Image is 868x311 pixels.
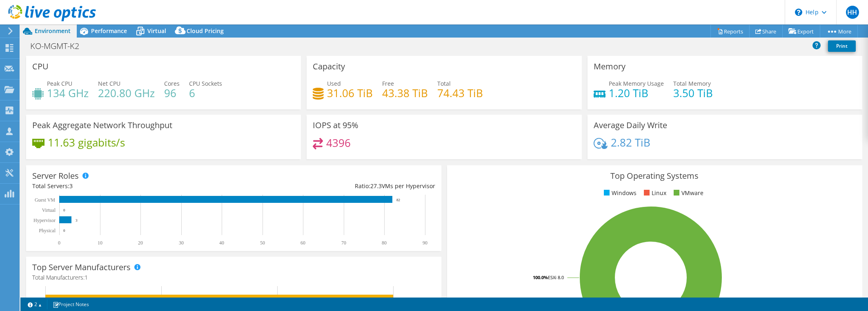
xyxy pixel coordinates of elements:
span: Peak CPU [47,80,72,87]
text: Guest VM [35,197,55,203]
h1: KO-MGMT-K2 [27,42,92,51]
span: Total [437,80,451,87]
h4: 6 [189,89,222,98]
h3: Top Server Manufacturers [32,263,131,272]
text: 82 [396,198,400,202]
h3: Capacity [313,62,345,71]
tspan: 100.0% [533,274,548,280]
svg: \n [795,9,802,16]
span: Total Memory [673,80,711,87]
h4: 43.38 TiB [382,89,428,98]
text: 60 [300,240,305,246]
h4: 11.63 gigabits/s [48,138,125,147]
text: 10 [98,240,102,246]
text: Virtual [42,207,56,213]
span: 27.3 [370,182,382,190]
span: Used [327,80,341,87]
span: Cores [164,80,180,87]
text: 50 [260,240,265,246]
span: Net CPU [98,80,120,87]
h3: Average Daily Write [594,121,667,130]
h4: 74.43 TiB [437,89,483,98]
a: Export [782,25,820,38]
text: 0 [58,240,60,246]
a: Project Notes [47,299,95,309]
a: More [820,25,858,38]
a: Print [828,40,856,52]
text: 80 [382,240,387,246]
span: Free [382,80,394,87]
text: Physical [39,228,56,233]
li: Linux [642,189,666,198]
h4: 1.20 TiB [609,89,664,98]
div: Total Servers: [32,182,234,191]
span: HH [846,6,859,19]
li: Windows [602,189,637,198]
h4: 134 GHz [47,89,89,98]
h3: Memory [594,62,625,71]
h3: IOPS at 95% [313,121,358,130]
a: Share [749,25,783,38]
h3: CPU [32,62,49,71]
tspan: ESXi 8.0 [548,274,564,280]
text: 90 [423,240,427,246]
h4: 4396 [326,138,351,147]
h4: 220.80 GHz [98,89,155,98]
span: 3 [69,182,73,190]
h4: 96 [164,89,180,98]
text: 0 [63,208,65,212]
text: 30 [179,240,184,246]
span: Environment [35,27,71,35]
span: Performance [91,27,127,35]
text: 0 [63,229,65,233]
h4: 2.82 TiB [611,138,650,147]
h3: Server Roles [32,171,79,180]
a: 2 [22,299,47,309]
span: 1 [85,273,88,281]
text: 70 [341,240,346,246]
h4: 3.50 TiB [673,89,713,98]
a: Reports [710,25,750,38]
text: 20 [138,240,143,246]
span: Cloud Pricing [187,27,224,35]
span: Peak Memory Usage [609,80,664,87]
h4: Total Manufacturers: [32,273,435,282]
li: VMware [672,189,703,198]
div: Ratio: VMs per Hypervisor [234,182,435,191]
text: Hypervisor [33,218,56,223]
h3: Peak Aggregate Network Throughput [32,121,172,130]
span: Virtual [147,27,166,35]
text: 3 [76,218,78,222]
span: CPU Sockets [189,80,222,87]
text: 40 [219,240,224,246]
h3: Top Operating Systems [453,171,856,180]
h4: 31.06 TiB [327,89,373,98]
